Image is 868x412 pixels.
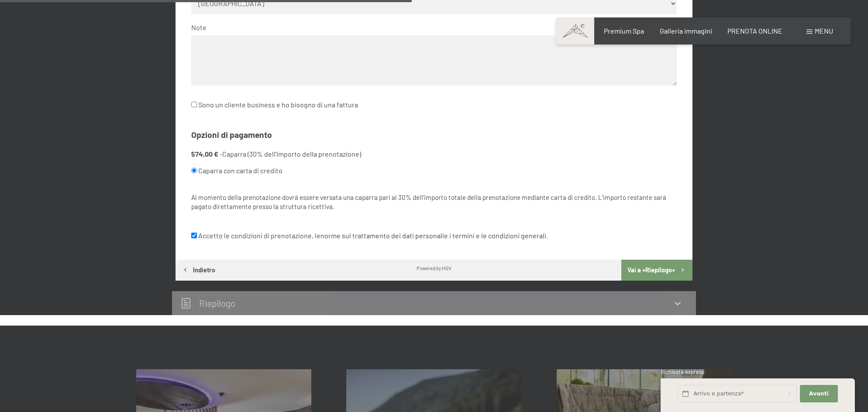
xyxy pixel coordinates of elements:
input: Caparra con carta di credito [191,168,197,173]
div: Al momento della prenotazione dovrà essere versata una caparra pari al 30% dell’importo totale de... [191,193,677,212]
span: Avanti [809,390,829,398]
button: Vai a «Riepilogo» [621,260,692,281]
span: Menu [815,27,833,35]
button: Indietro [176,260,221,281]
a: norme sul trattamento dei dati personali [320,231,444,240]
input: Accetto le condizioni di prenotazione, lenorme sul trattamento dei dati personalie i termini e le... [191,233,197,238]
a: Premium Spa [604,27,644,35]
legend: Opzioni di pagamento [191,129,272,141]
div: Powered by HGV [417,264,451,271]
span: Richiesta express [661,368,704,375]
label: Accetto le condizioni di prenotazione, le e i . [191,227,548,244]
strong: 574,00 € [191,150,218,158]
label: Caparra con carta di credito [191,162,656,179]
button: Avanti [800,385,837,403]
a: termini e le condizioni generali [452,231,546,240]
label: Note [191,23,670,32]
a: PRENOTA ONLINE [727,27,782,35]
a: Galleria immagini [660,27,712,35]
label: Sono un cliente business e ho bisogno di una fattura [191,96,358,113]
input: Sono un cliente business e ho bisogno di una fattura [191,102,197,107]
h2: Riepilogo [199,298,235,309]
li: - Caparra (30% dell’importo della prenotazione) [191,149,677,179]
